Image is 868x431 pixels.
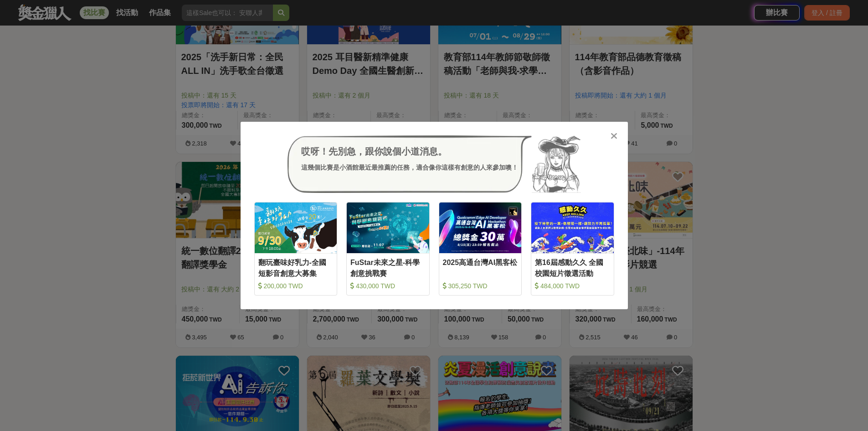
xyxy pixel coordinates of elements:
[350,257,426,278] div: FuStar未來之星-科學創意挑戰賽
[258,257,334,278] div: 翻玩臺味好乳力-全國短影音創意大募集
[439,203,522,253] img: Cover Image
[254,202,338,296] a: Cover Image翻玩臺味好乳力-全國短影音創意大募集 200,000 TWD
[531,203,614,253] img: Cover Image
[346,202,430,296] a: Cover ImageFuStar未來之星-科學創意挑戰賽 430,000 TWD
[350,281,426,291] div: 430,000 TWD
[258,281,334,291] div: 200,000 TWD
[439,202,522,296] a: Cover Image2025高通台灣AI黑客松 305,250 TWD
[301,145,518,158] div: 哎呀！先別急，跟你說個小道消息。
[443,257,518,278] div: 2025高通台灣AI黑客松
[535,281,610,291] div: 484,000 TWD
[255,203,337,253] img: Cover Image
[443,281,518,291] div: 305,250 TWD
[535,257,610,278] div: 第16屆感動久久 全國校園短片徵選活動
[531,202,614,296] a: Cover Image第16屆感動久久 全國校園短片徵選活動 484,000 TWD
[347,203,429,253] img: Cover Image
[301,163,518,172] div: 這幾個比賽是小酒館最近最推薦的任務，適合像你這樣有創意的人來參加噢！
[532,135,581,193] img: Avatar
